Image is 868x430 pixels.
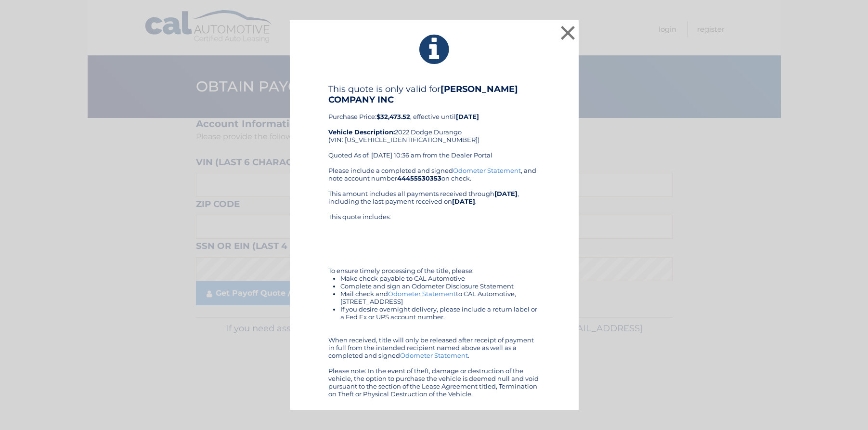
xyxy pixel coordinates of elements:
b: $32,473.52 [376,113,410,120]
strong: Vehicle Description: [328,128,395,136]
li: Mail check and to CAL Automotive, [STREET_ADDRESS] [340,290,540,305]
a: Odometer Statement [388,290,456,298]
b: [DATE] [456,113,479,120]
a: Odometer Statement [453,167,521,174]
b: [DATE] [494,190,518,197]
b: [DATE] [452,197,475,205]
b: 44455530353 [397,174,441,182]
div: This quote includes: [328,213,540,244]
li: Complete and sign an Odometer Disclosure Statement [340,282,540,290]
li: If you desire overnight delivery, please include a return label or a Fed Ex or UPS account number. [340,305,540,321]
div: Purchase Price: , effective until 2022 Dodge Durango (VIN: [US_VEHICLE_IDENTIFICATION_NUMBER]) Qu... [328,84,540,167]
a: Odometer Statement [400,352,468,359]
li: Make check payable to CAL Automotive [340,274,540,282]
button: × [558,23,578,42]
b: [PERSON_NAME] COMPANY INC [328,84,518,105]
div: Please include a completed and signed , and note account number on check. This amount includes al... [328,167,540,398]
h4: This quote is only valid for [328,84,540,105]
